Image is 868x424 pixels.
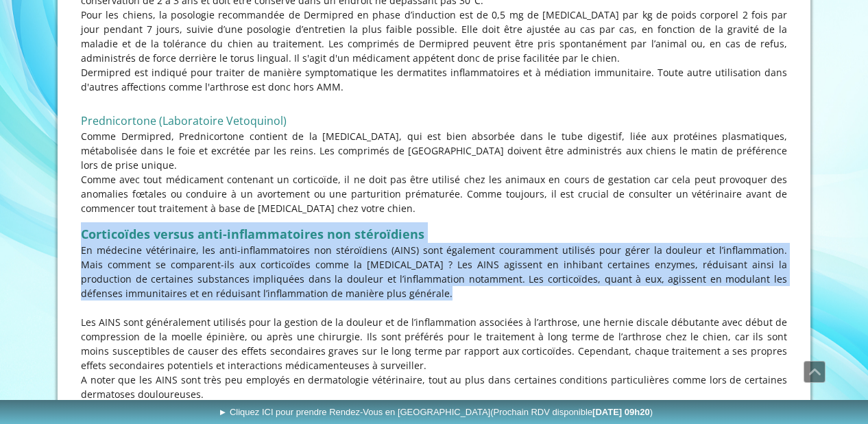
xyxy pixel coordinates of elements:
[81,65,787,94] p: Dermipred est indiqué pour traiter de manière symptomatique les dermatites inflammatoires et à mé...
[804,362,825,382] span: Défiler vers le haut
[81,129,787,172] p: Comme Dermipred, Prednicortone contient de la [MEDICAL_DATA], qui est bien absorbée dans le tube ...
[81,113,287,128] span: Prednicortone (Laboratoire Vetoquinol)
[81,8,787,65] p: Pour les chiens, la posologie recommandée de Dermipred en phase d’induction est de 0,5 mg de [MED...
[490,407,653,417] span: (Prochain RDV disponible )
[592,407,650,417] b: [DATE] 09h20
[81,243,787,301] p: En médecine vétérinaire, les anti-inflammatoires non stéroïdiens (AINS) sont également couramment...
[81,315,787,373] p: Les AINS sont généralement utilisés pour la gestion de la douleur et de l’inflammation associées ...
[804,361,825,383] a: Défiler vers le haut
[81,226,424,242] span: Corticoïdes versus anti-inflammatoires non stéroïdiens
[218,407,653,417] span: ► Cliquez ICI pour prendre Rendez-Vous en [GEOGRAPHIC_DATA]
[81,373,787,401] p: A noter que les AINS sont très peu employés en dermatologie vétérinaire, tout au plus dans certai...
[81,172,787,215] p: Comme avec tout médicament contenant un corticoïde, il ne doit pas être utilisé chez les animaux ...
